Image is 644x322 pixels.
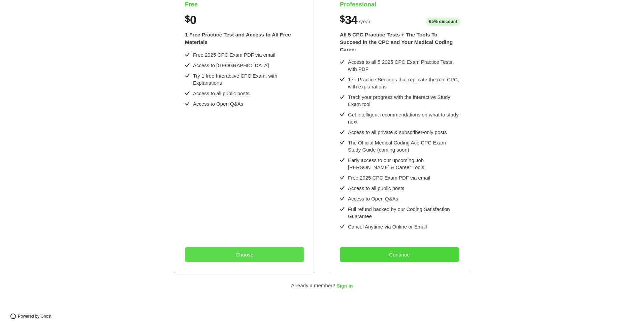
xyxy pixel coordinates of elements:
[348,157,459,171] div: Early access to our upcoming Job [PERSON_NAME] & Career Tools
[348,129,447,136] div: Access to all private & subscriber-only posts
[193,62,269,69] div: Access to [GEOGRAPHIC_DATA]
[345,14,357,26] span: 34
[348,174,430,181] div: Free 2025 CPC Exam PDF via email
[185,14,190,24] span: $
[185,1,304,8] h4: Free
[193,100,243,107] div: Access to Open Q&As
[348,111,459,125] div: Get intelligent recommendations on what to study next
[348,93,459,108] div: Track your progress with the interactive Study Exam tool
[8,312,57,321] a: Powered by Ghost
[348,185,405,192] div: Access to all public posts
[185,31,304,46] div: 1 Free Practice Test and Access to All Free Materials
[340,14,345,24] span: $
[336,281,353,290] button: Sign in
[340,1,459,8] h4: Professional
[359,18,371,26] span: / year
[348,139,459,153] div: The Official Medical Coding Ace CPC Exam Study Guide (coming soon)
[336,284,353,289] span: Sign in
[348,195,398,202] div: Access to Open Q&As
[340,31,459,53] div: All 5 CPC Practice Tests + The Tools To Succeed in the CPC and Your Medical Coding Career
[193,90,250,97] div: Access to all public posts
[291,281,335,290] div: Already a member?
[190,14,196,26] span: 0
[348,76,459,90] div: 17+ Practice Sections that replicate the real CPC, with explanations
[193,72,304,86] div: Try 1 free Interactive CPC Exam, with Explanations
[426,18,460,26] span: 65% discount
[348,206,459,220] div: Full refund backed by our Coding Satisfaction Guarantee
[348,223,427,230] div: Cancel Anytime via Online or Email
[340,247,459,262] button: Continue
[348,58,459,73] div: Access to all 5 2025 CPC Exam Practice Tests, with PDF
[185,247,304,262] button: Choose
[193,51,275,58] div: Free 2025 CPC Exam PDF via email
